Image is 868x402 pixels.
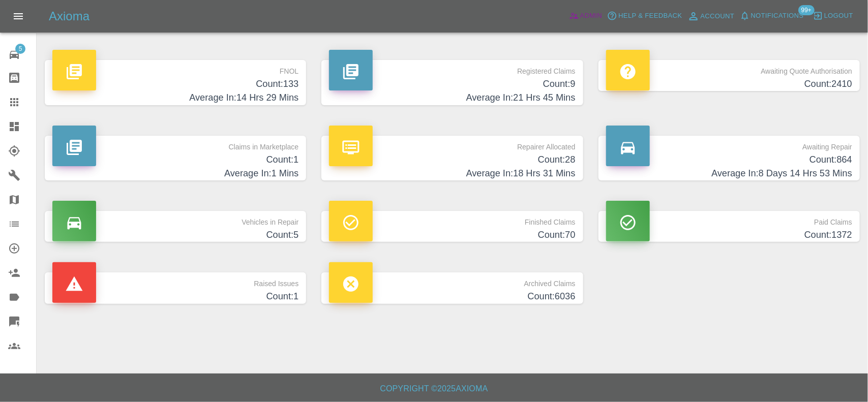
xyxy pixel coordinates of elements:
button: Open drawer [6,4,31,28]
h5: Axioma [49,8,89,24]
h4: Count: 5 [52,228,298,242]
span: Logout [824,10,853,22]
h4: Count: 1 [52,153,298,167]
a: Finished ClaimsCount:70 [321,211,583,242]
h6: Copyright © 2025 Axioma [8,382,860,396]
h4: Average In: 14 Hrs 29 Mins [52,91,298,105]
p: Claims in Marketplace [52,136,298,153]
p: Repairer Allocated [329,136,575,153]
button: Notifications [737,8,806,24]
a: Awaiting RepairCount:864Average In:8 Days 14 Hrs 53 Mins [598,136,860,181]
a: Paid ClaimsCount:1372 [598,211,860,242]
p: Raised Issues [52,272,298,290]
button: Help & Feedback [605,8,684,24]
p: FNOL [52,60,298,77]
button: Logout [811,8,856,24]
h4: Average In: 8 Days 14 Hrs 53 Mins [606,167,852,180]
h4: Average In: 18 Hrs 31 Mins [329,167,575,180]
h4: Count: 6036 [329,290,575,303]
p: Awaiting Repair [606,136,852,153]
p: Paid Claims [606,211,852,228]
a: Registered ClaimsCount:9Average In:21 Hrs 45 Mins [321,60,583,105]
a: Awaiting Quote AuthorisationCount:2410 [598,60,860,91]
a: Claims in MarketplaceCount:1Average In:1 Mins [45,136,306,181]
h4: Count: 28 [329,153,575,167]
h4: Average In: 21 Hrs 45 Mins [329,91,575,105]
a: Archived ClaimsCount:6036 [321,272,583,303]
h4: Count: 70 [329,228,575,242]
span: Account [701,11,735,22]
p: Awaiting Quote Authorisation [606,60,852,77]
h4: Count: 1372 [606,228,852,242]
a: Vehicles in RepairCount:5 [45,211,306,242]
a: Admin [566,8,605,24]
span: 99+ [798,5,815,15]
a: Account [685,8,737,24]
span: Notifications [751,10,804,22]
p: Registered Claims [329,60,575,77]
h4: Count: 1 [52,290,298,303]
p: Archived Claims [329,272,575,290]
p: Vehicles in Repair [52,211,298,228]
span: Admin [580,10,603,22]
span: 5 [15,44,25,54]
h4: Count: 9 [329,77,575,91]
h4: Count: 864 [606,153,852,167]
a: Raised IssuesCount:1 [45,272,306,303]
a: Repairer AllocatedCount:28Average In:18 Hrs 31 Mins [321,136,583,181]
a: FNOLCount:133Average In:14 Hrs 29 Mins [45,60,306,105]
h4: Average In: 1 Mins [52,167,298,180]
h4: Count: 133 [52,77,298,91]
p: Finished Claims [329,211,575,228]
h4: Count: 2410 [606,77,852,91]
span: Help & Feedback [618,10,682,22]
